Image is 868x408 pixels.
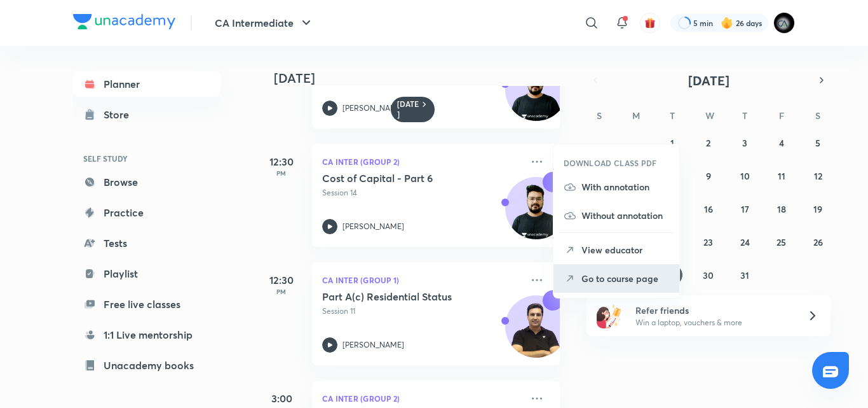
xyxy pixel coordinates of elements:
[704,203,713,215] abbr: July 16, 2025
[342,221,404,232] p: [PERSON_NAME]
[73,230,220,256] a: Tests
[506,184,567,245] img: Avatar
[322,187,522,199] p: Session 14
[740,170,750,182] abbr: July 10, 2025
[256,154,307,169] h5: 12:30
[688,72,729,89] span: [DATE]
[735,132,755,153] button: July 3, 2025
[207,10,322,36] button: CA Intermediate
[815,109,820,122] abbr: Saturday
[581,180,669,193] p: With annotation
[256,288,307,295] p: PM
[322,272,522,288] p: CA Inter (Group 1)
[706,137,710,149] abbr: July 2, 2025
[773,12,795,34] img: poojita Agrawal
[779,137,784,149] abbr: July 4, 2025
[813,236,823,248] abbr: July 26, 2025
[771,165,792,186] button: July 11, 2025
[73,14,175,29] img: Company Logo
[771,199,792,219] button: July 18, 2025
[808,199,828,219] button: July 19, 2025
[322,154,522,169] p: CA Inter (Group 2)
[604,71,813,89] button: [DATE]
[698,232,719,252] button: July 23, 2025
[73,14,175,32] a: Company Logo
[322,391,522,406] p: CA Inter (Group 2)
[808,132,828,153] button: July 5, 2025
[73,71,220,97] a: Planner
[698,265,719,285] button: July 30, 2025
[597,109,602,122] abbr: Sunday
[564,157,657,169] h6: DOWNLOAD CLASS PDF
[581,209,669,222] p: Without annotation
[706,170,711,182] abbr: July 9, 2025
[73,322,220,348] a: 1:1 Live mentorship
[814,170,822,182] abbr: July 12, 2025
[740,236,750,248] abbr: July 24, 2025
[635,304,792,317] h6: Refer friends
[632,109,640,122] abbr: Monday
[813,203,822,215] abbr: July 19, 2025
[644,17,656,29] img: avatar
[735,232,755,252] button: July 24, 2025
[322,290,480,303] h5: Part A(c) Residential Status
[322,172,480,185] h5: Cost of Capital - Part 6
[506,302,567,363] img: Avatar
[73,148,220,169] h6: SELF STUDY
[776,236,786,248] abbr: July 25, 2025
[73,200,220,225] a: Practice
[742,109,747,122] abbr: Thursday
[698,199,719,219] button: July 16, 2025
[597,303,622,328] img: referral
[581,272,669,285] p: Go to course page
[670,137,674,149] abbr: July 1, 2025
[705,109,714,122] abbr: Wednesday
[73,353,220,378] a: Unacademy books
[815,137,820,149] abbr: July 5, 2025
[256,272,307,288] h5: 12:30
[778,170,785,182] abbr: July 11, 2025
[104,107,137,122] div: Store
[703,269,714,281] abbr: July 30, 2025
[256,391,307,406] h5: 3:00
[397,99,419,120] h6: [DATE]
[740,269,749,281] abbr: July 31, 2025
[73,292,220,317] a: Free live classes
[735,199,755,219] button: July 17, 2025
[73,261,220,286] a: Playlist
[342,102,404,114] p: [PERSON_NAME]
[771,232,792,252] button: July 25, 2025
[771,132,792,153] button: July 4, 2025
[73,169,220,195] a: Browse
[808,232,828,252] button: July 26, 2025
[777,203,786,215] abbr: July 18, 2025
[274,71,573,86] h4: [DATE]
[342,339,404,351] p: [PERSON_NAME]
[721,17,733,29] img: streak
[779,109,784,122] abbr: Friday
[581,243,669,257] p: View educator
[808,165,828,186] button: July 12, 2025
[698,132,719,153] button: July 2, 2025
[256,169,307,177] p: PM
[73,102,220,127] a: Store
[703,236,713,248] abbr: July 23, 2025
[735,165,755,186] button: July 10, 2025
[322,306,522,317] p: Session 11
[640,13,660,33] button: avatar
[735,265,755,285] button: July 31, 2025
[506,66,567,127] img: Avatar
[670,109,675,122] abbr: Tuesday
[742,137,747,149] abbr: July 3, 2025
[635,317,792,328] p: Win a laptop, vouchers & more
[741,203,749,215] abbr: July 17, 2025
[662,132,682,153] button: July 1, 2025
[698,165,719,186] button: July 9, 2025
